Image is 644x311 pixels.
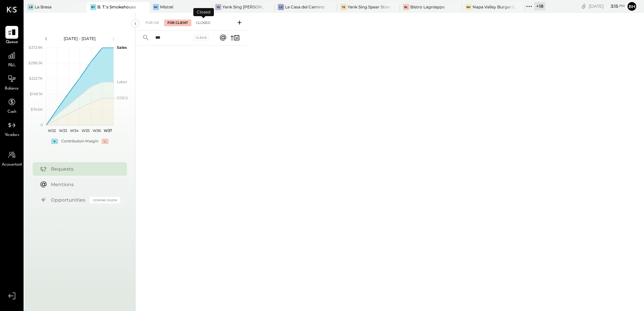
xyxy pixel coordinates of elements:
text: W32 [47,128,56,133]
text: W37 [103,128,112,133]
text: $74.6K [31,107,43,112]
div: NV [465,4,472,10]
a: P&L [0,49,23,69]
text: $298.3K [28,61,43,65]
div: LB [28,4,34,10]
a: Queue [0,26,23,45]
a: Balance [0,72,23,92]
text: $149.1K [30,92,43,96]
span: Balance [5,86,19,92]
div: La Casa del Camino [285,4,325,10]
div: For Client [164,20,191,26]
div: Yank Sing Spear Street [348,4,390,10]
text: W36 [92,128,101,133]
text: W33 [59,128,67,133]
div: For Me [142,20,163,26]
span: Queue [6,39,18,45]
div: B. T.'s Smokehouse [97,4,136,10]
button: Bh [626,1,637,12]
text: COGS [117,96,128,100]
div: + 18 [534,2,545,10]
div: Mentions [51,181,117,188]
text: $223.7K [29,76,43,81]
div: LC [278,4,284,10]
span: P&L [8,63,16,69]
div: [DATE] - [DATE] [51,36,108,41]
div: Closed [193,8,214,16]
div: La Brasa [35,4,52,10]
div: Closed [193,20,214,26]
div: Mi [153,4,159,10]
div: Bistro Lagniappe [410,4,445,10]
text: Labor [117,79,127,84]
div: Clear [194,35,209,41]
div: Mistral [160,4,173,10]
div: - [102,139,108,144]
div: YS [215,4,221,10]
div: Yank Sing [PERSON_NAME][GEOGRAPHIC_DATA] [222,4,264,10]
a: Accountant [0,148,23,168]
div: + [51,139,58,144]
div: Contribution Margin [61,139,98,144]
span: Accountant [2,162,22,168]
div: [DATE] [589,3,625,9]
div: BL [403,4,409,10]
div: Napa Valley Burger Company [473,4,515,10]
span: Vendors [5,132,19,138]
text: W34 [70,128,78,133]
text: $372.9K [29,45,43,50]
div: Opportunities [51,197,87,203]
a: Cash [0,96,23,115]
div: BT [90,4,96,10]
div: YS [341,4,347,10]
text: W35 [81,128,89,133]
a: Vendors [0,119,23,138]
div: Coming Soon [90,197,120,203]
span: Cash [7,109,16,115]
div: copy link [580,3,587,10]
text: 0 [40,123,43,127]
div: Requests [51,166,117,172]
text: Sales [117,45,127,50]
